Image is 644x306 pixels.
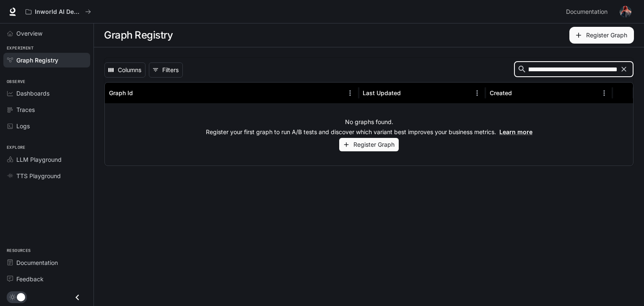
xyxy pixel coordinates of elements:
[402,87,414,99] button: Sort
[35,8,82,16] p: Inworld AI Demos
[206,128,532,136] p: Register your first graph to run A/B tests and discover which variant best improves your business...
[109,89,133,96] div: Graph Id
[345,118,393,126] p: No graphs found.
[3,169,90,183] a: TTS Playground
[344,87,356,99] button: Menu
[104,27,173,44] h1: Graph Registry
[3,102,90,117] a: Traces
[68,289,87,306] button: Close drawer
[16,122,30,130] span: Logs
[513,87,525,99] button: Sort
[617,3,634,20] button: User avatar
[620,6,631,18] img: User avatar
[149,62,183,78] button: Show filters
[3,255,90,270] a: Documentation
[134,87,146,99] button: Sort
[563,3,614,20] a: Documentation
[339,138,399,152] button: Register Graph
[3,152,90,167] a: LLM Playground
[3,26,90,41] a: Overview
[16,155,62,164] span: LLM Playground
[3,53,90,67] a: Graph Registry
[566,7,608,17] span: Documentation
[514,61,634,79] div: Search
[16,29,42,38] span: Overview
[363,89,401,96] div: Last Updated
[16,258,58,267] span: Documentation
[3,119,90,133] a: Logs
[17,292,25,301] span: Dark mode toggle
[16,171,61,180] span: TTS Playground
[3,86,90,101] a: Dashboards
[16,56,58,65] span: Graph Registry
[618,63,630,75] button: Clear
[22,3,95,20] button: All workspaces
[471,87,483,99] button: Menu
[499,128,532,135] a: Learn more
[569,27,634,44] button: Register Graph
[16,89,49,98] span: Dashboards
[3,272,90,286] a: Feedback
[104,62,145,78] button: Select columns
[598,87,610,99] button: Menu
[490,89,512,96] div: Created
[16,105,35,114] span: Traces
[16,275,44,283] span: Feedback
